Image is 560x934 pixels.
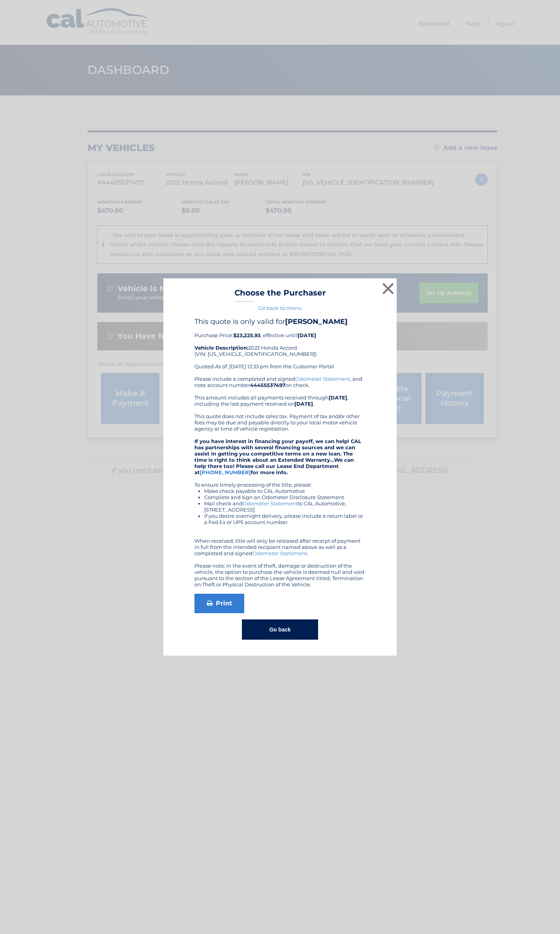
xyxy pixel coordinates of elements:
[194,594,244,613] a: Print
[233,332,261,338] b: $23,225.93
[252,550,307,556] a: Odometer Statement
[194,376,366,587] div: Please include a completed and signed , and note account number on check. This amount includes al...
[194,345,248,351] strong: Vehicle Description:
[204,488,366,494] li: Make check payable to CAL Automotive
[380,281,396,296] button: ×
[194,438,361,475] strong: If you have interest in financing your payoff, we can help! CAL has partnerships with several fin...
[258,305,302,311] a: Go back to menu
[242,619,318,640] button: Go back
[329,394,347,401] b: [DATE]
[204,500,366,513] li: Mail check and to CAL Automotive, [STREET_ADDRESS]
[194,317,366,376] div: Purchase Price: , effective until 2022 Honda Accord (VIN: [US_VEHICLE_IDENTIFICATION_NUMBER]) Quo...
[297,332,316,338] b: [DATE]
[234,288,326,302] h3: Choose the Purchaser
[194,317,366,326] h4: This quote is only valid for
[243,500,297,507] a: Odometer Statement
[200,469,251,475] a: [PHONE_NUMBER]
[294,401,313,407] b: [DATE]
[204,513,366,525] li: If you desire overnight delivery, please include a return label or a Fed Ex or UPS account number.
[204,494,366,500] li: Complete and sign an Odometer Disclosure Statement
[285,317,348,326] b: [PERSON_NAME]
[295,376,350,382] a: Odometer Statement
[250,382,285,388] b: 44455537497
